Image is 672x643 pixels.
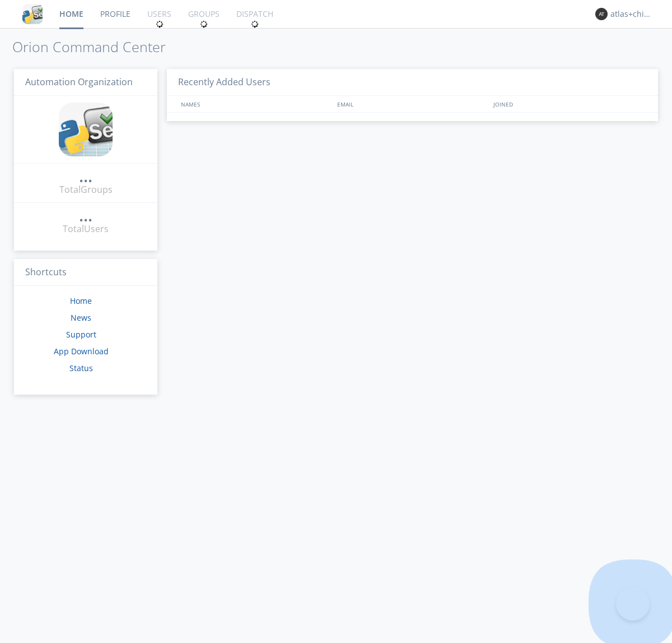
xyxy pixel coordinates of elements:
[63,223,109,235] div: Total Users
[25,76,133,88] span: Automation Organization
[200,20,208,28] img: spin.svg
[178,96,332,112] div: NAMES
[334,96,491,112] div: EMAIL
[54,346,109,357] a: App Download
[167,69,658,96] h3: Recently Added Users
[610,8,652,20] div: atlas+chinese0001
[79,210,92,221] div: ...
[79,170,92,182] div: ...
[69,363,93,373] a: Status
[59,183,113,196] div: Total Groups
[595,8,608,20] img: 373638.png
[79,210,92,223] a: ...
[66,329,96,340] a: Support
[251,20,259,28] img: spin.svg
[59,103,113,156] img: cddb5a64eb264b2086981ab96f4c1ba7
[156,20,164,28] img: spin.svg
[14,259,157,286] h3: Shortcuts
[616,587,650,621] iframe: Toggle Customer Support
[79,170,92,183] a: ...
[70,295,92,306] a: Home
[71,312,91,323] a: News
[22,4,43,24] img: cddb5a64eb264b2086981ab96f4c1ba7
[491,96,647,112] div: JOINED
